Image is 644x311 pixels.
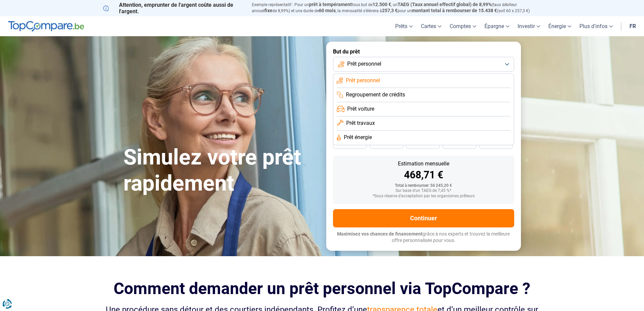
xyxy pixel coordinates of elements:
span: Regroupement de crédits [346,91,405,98]
h2: Comment demander un prêt personnel via TopCompare ? [103,279,541,298]
div: 468,71 € [338,170,509,180]
a: Cartes [417,16,446,36]
span: 24 mois [488,142,503,146]
p: Exemple représentatif : Pour un tous but de , un (taux débiteur annuel de 8,99%) et une durée de ... [252,2,541,14]
span: Maximisez vos chances de financement [337,231,423,237]
a: Énergie [544,16,575,36]
div: Estimation mensuelle [338,161,509,166]
label: But du prêt [333,48,514,55]
span: 36 mois [415,142,430,146]
p: grâce à nos experts et trouvez la meilleure offre personnalisée pour vous. [333,231,514,244]
span: 48 mois [342,142,357,146]
button: Prêt personnel [333,57,514,72]
span: fixe [264,8,272,13]
h1: Simulez votre prêt rapidement [123,145,318,197]
a: Investir [514,16,544,36]
span: 42 mois [379,142,394,146]
span: 12.500 € [373,2,391,7]
img: TopCompare [8,21,84,32]
span: Prêt personnel [347,60,381,68]
span: 30 mois [452,142,467,146]
span: montant total à rembourser de 15.438 € [412,8,497,13]
span: Prêt énergie [344,134,372,141]
span: TAEG (Taux annuel effectif global) de 8,99% [398,2,492,7]
a: Comptes [446,16,480,36]
span: 60 mois [319,8,336,13]
span: Prêt voiture [347,105,374,113]
span: Prêt travaux [346,119,375,127]
span: 257,3 € [382,8,398,13]
span: Prêt personnel [346,77,380,84]
button: Continuer [333,209,514,227]
a: fr [625,16,640,36]
span: prêt à tempérament [309,2,352,7]
div: Total à rembourser: 56 245,20 € [338,183,509,188]
a: Épargne [480,16,514,36]
div: Sur base d'un TAEG de 7,45 %* [338,188,509,193]
div: *Sous réserve d'acceptation par les organismes prêteurs [338,194,509,199]
a: Plus d'infos [575,16,617,36]
a: Prêts [391,16,417,36]
p: Attention, emprunter de l'argent coûte aussi de l'argent. [103,2,244,15]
